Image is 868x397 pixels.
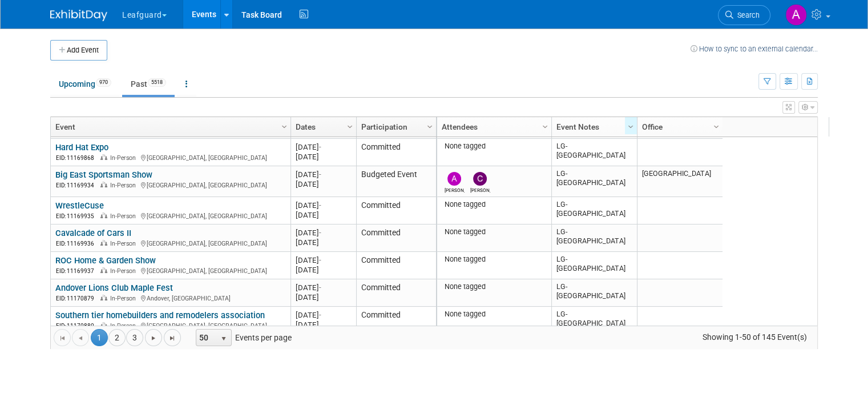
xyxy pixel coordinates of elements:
[149,334,158,343] span: Go to the next page
[356,197,436,224] td: Committed
[58,334,67,343] span: Go to the first page
[100,267,107,273] img: In-Person Event
[55,180,285,190] div: [GEOGRAPHIC_DATA], [GEOGRAPHIC_DATA]
[442,310,547,319] div: None tagged
[296,265,351,275] div: [DATE]
[356,307,436,334] td: Committed
[356,139,436,166] td: Committed
[296,228,351,238] div: [DATE]
[296,179,351,189] div: [DATE]
[72,329,89,346] a: Go to the previous page
[442,142,547,151] div: None tagged
[196,330,216,346] span: 50
[425,122,434,131] span: Column Settings
[55,283,173,293] a: Andover Lions Club Maple Fest
[551,139,637,166] td: LG-[GEOGRAPHIC_DATA]
[710,117,723,134] a: Column Settings
[278,117,291,134] a: Column Settings
[110,267,139,275] span: In-Person
[637,166,722,197] td: [GEOGRAPHIC_DATA]
[55,117,283,137] a: Event
[442,227,547,236] div: None tagged
[50,40,107,61] button: Add Event
[473,172,487,186] img: Colleen Kenney
[356,224,436,252] td: Committed
[100,322,107,328] img: In-Person Event
[50,73,120,95] a: Upcoming970
[712,122,721,131] span: Column Settings
[442,282,547,291] div: None tagged
[100,182,107,187] img: In-Person Event
[100,240,107,246] img: In-Person Event
[540,122,550,131] span: Column Settings
[110,295,139,302] span: In-Person
[55,200,104,211] a: WrestleCuse
[56,323,99,329] span: EID: 11170880
[319,311,321,319] span: -
[110,322,139,330] span: In-Person
[442,200,547,209] div: None tagged
[556,117,629,137] a: Event Notes
[319,170,321,179] span: -
[551,279,637,307] td: LG-[GEOGRAPHIC_DATA]
[56,213,99,219] span: EID: 11169935
[718,5,770,25] a: Search
[733,11,760,19] span: Search
[691,45,818,53] a: How to sync to an external calendar...
[442,255,547,264] div: None tagged
[96,78,111,87] span: 970
[785,4,807,26] img: Amy Crawford
[122,73,175,95] a: Past5518
[55,228,131,238] a: Cavalcade of Cars II
[108,329,126,346] a: 2
[55,153,285,162] div: [GEOGRAPHIC_DATA], [GEOGRAPHIC_DATA]
[91,329,108,346] span: 1
[55,170,152,180] a: Big East Sportsman Show
[345,122,354,131] span: Column Settings
[54,329,71,346] a: Go to the first page
[296,152,351,162] div: [DATE]
[551,166,637,197] td: LG-[GEOGRAPHIC_DATA]
[296,283,351,292] div: [DATE]
[296,310,351,320] div: [DATE]
[181,329,303,346] span: Events per page
[296,238,351,247] div: [DATE]
[56,155,99,161] span: EID: 11169868
[56,182,99,189] span: EID: 11169934
[447,172,461,186] img: Amy Crawford
[296,255,351,265] div: [DATE]
[642,117,715,137] a: Office
[296,210,351,220] div: [DATE]
[110,182,139,189] span: In-Person
[296,200,351,210] div: [DATE]
[551,224,637,252] td: LG-[GEOGRAPHIC_DATA]
[625,117,637,134] a: Column Settings
[55,320,285,330] div: [GEOGRAPHIC_DATA], [GEOGRAPHIC_DATA]
[55,266,285,275] div: [GEOGRAPHIC_DATA], [GEOGRAPHIC_DATA]
[296,320,351,330] div: [DATE]
[55,293,285,303] div: Andover, [GEOGRAPHIC_DATA]
[148,78,166,87] span: 5518
[219,334,228,343] span: select
[296,142,351,152] div: [DATE]
[551,307,637,334] td: LG-[GEOGRAPHIC_DATA]
[470,186,490,193] div: Colleen Kenney
[126,329,143,346] a: 3
[168,334,177,343] span: Go to the last page
[445,186,465,193] div: Amy Crawford
[55,211,285,220] div: [GEOGRAPHIC_DATA], [GEOGRAPHIC_DATA]
[56,268,99,274] span: EID: 11169937
[626,122,635,131] span: Column Settings
[280,122,289,131] span: Column Settings
[361,117,429,137] a: Participation
[50,10,107,21] img: ExhibitDay
[319,228,321,237] span: -
[55,310,265,320] a: Southern tier homebuilders and remodelers association
[344,117,357,134] a: Column Settings
[319,143,321,151] span: -
[356,279,436,307] td: Committed
[110,212,139,220] span: In-Person
[76,334,85,343] span: Go to the previous page
[55,238,285,248] div: [GEOGRAPHIC_DATA], [GEOGRAPHIC_DATA]
[319,201,321,210] span: -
